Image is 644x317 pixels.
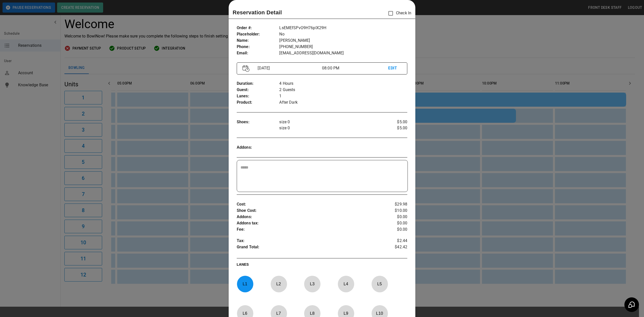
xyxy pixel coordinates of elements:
[237,50,279,56] p: Email :
[279,87,407,93] p: 2 Guests
[379,214,407,220] p: $0.00
[279,37,407,44] p: [PERSON_NAME]
[237,220,379,226] p: Addons tax :
[237,31,279,37] p: Placeholder :
[237,93,279,99] p: Lanes :
[379,119,407,125] p: $5.00
[237,44,279,50] p: Phone :
[304,278,320,290] p: L 3
[237,214,379,220] p: Addons :
[237,201,379,208] p: Cost :
[379,220,407,226] p: $0.00
[279,31,407,37] p: No
[237,25,279,31] p: Order # :
[279,50,407,56] p: [EMAIL_ADDRESS][DOMAIN_NAME]
[371,278,388,290] p: L 5
[279,25,407,31] p: LsEMEfSPvO9H76pIX29H
[237,119,279,125] p: Shoes :
[237,278,253,290] p: L 1
[279,93,407,99] p: 1
[237,244,379,252] p: Grand Total :
[237,87,279,93] p: Guest :
[379,201,407,208] p: $29.98
[338,278,354,290] p: L 4
[279,119,379,125] p: size 0
[237,99,279,106] p: Product :
[237,238,379,244] p: Tax :
[279,125,379,131] p: size 0
[379,244,407,252] p: $42.42
[379,208,407,214] p: $10.00
[279,99,407,106] p: After Dark
[237,81,279,87] p: Duration :
[237,144,279,151] p: Addons :
[270,278,287,290] p: L 2
[237,208,379,214] p: Shoe Cost :
[279,81,407,87] p: 4 Hours
[322,65,388,71] p: 08:00 PM
[379,125,407,131] p: $5.00
[379,238,407,244] p: $2.44
[237,37,279,44] p: Name :
[233,8,282,17] p: Reservation Detail
[237,226,379,233] p: Fee :
[256,65,322,71] p: [DATE]
[379,226,407,233] p: $0.00
[388,65,401,71] p: EDIT
[385,8,411,19] p: Check In
[237,262,407,269] p: LANES
[279,44,407,50] p: [PHONE_NUMBER]
[243,65,250,72] img: Vector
